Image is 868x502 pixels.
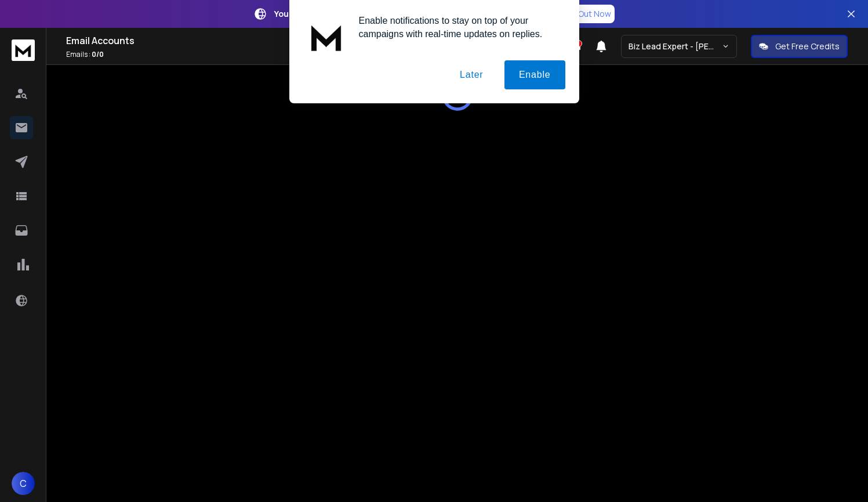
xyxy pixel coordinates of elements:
button: Later [445,60,497,89]
button: Enable [504,60,565,89]
button: C [12,472,35,495]
img: notification icon [303,14,350,60]
div: Enable notifications to stay on top of your campaigns with real-time updates on replies. [350,14,565,41]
